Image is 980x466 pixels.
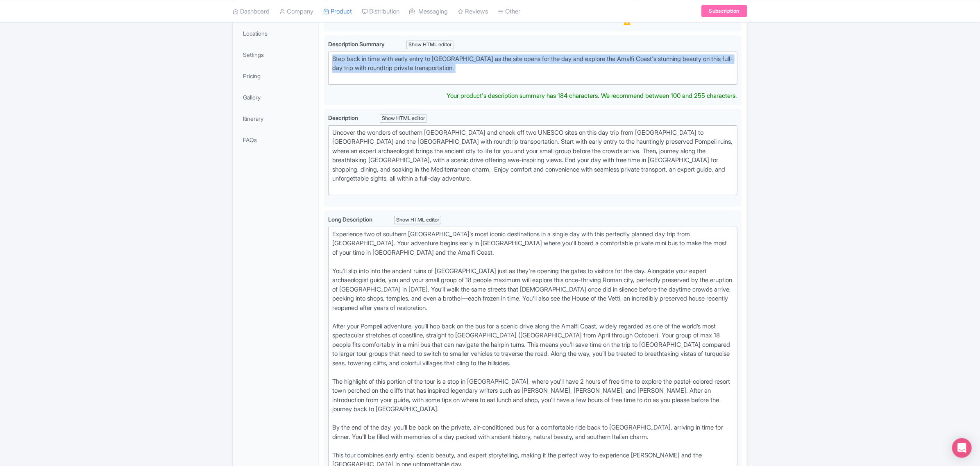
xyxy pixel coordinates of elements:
a: Pricing [235,67,317,85]
span: Description [328,114,359,121]
span: Long Description [328,216,374,223]
div: Step back in time with early entry to [GEOGRAPHIC_DATA] as the site opens for the day and explore... [332,54,733,82]
div: Your product's description summary has 184 characters. We recommend between 100 and 255 characters. [447,91,737,101]
div: Show HTML editor [394,216,441,224]
a: Gallery [235,88,317,106]
a: Locations [235,24,317,43]
div: Show HTML editor [380,114,427,123]
a: Subscription [701,5,747,17]
div: Show HTML editor [406,41,454,49]
span: Description Summary [328,41,386,48]
a: Itinerary [235,109,317,128]
div: Uncover the wonders of southern [GEOGRAPHIC_DATA] and check off two UNESCO sites on this day trip... [332,128,733,193]
div: Open Intercom Messenger [952,438,972,458]
a: Settings [235,45,317,64]
a: FAQs [235,131,317,149]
